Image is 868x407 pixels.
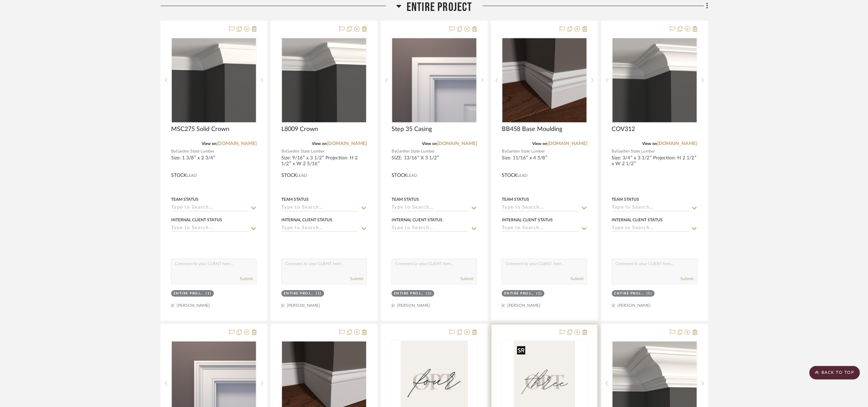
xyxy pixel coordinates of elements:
span: View on [312,142,327,146]
div: Team Status [612,197,639,203]
input: Type to Search… [612,205,689,212]
div: (1) [316,291,322,297]
div: Team Status [281,197,309,203]
span: By [612,148,617,155]
span: L8009 Crown [281,126,318,133]
span: Garden State Lumber [176,148,214,155]
img: COV312 [613,38,697,122]
div: Team Status [171,197,199,203]
div: Team Status [392,197,419,203]
div: (1) [647,291,653,297]
img: L8009 Crown [282,38,366,122]
div: Entire Project [614,291,645,297]
span: Garden State Lumber [396,148,435,155]
a: [DOMAIN_NAME] [437,142,477,146]
img: BB458 Base Moulding [502,38,587,122]
div: Entire Project [504,291,535,297]
span: MSC275 Solid Crown [171,126,229,133]
div: Team Status [502,197,529,203]
input: Type to Search… [392,205,469,212]
span: BB458 Base Moulding [502,126,562,133]
div: Internal Client Status [281,217,332,223]
scroll-to-top-button: BACK TO TOP [809,366,860,380]
div: 0 [171,37,256,123]
input: Type to Search… [281,205,359,212]
span: View on [422,142,437,146]
a: [DOMAIN_NAME] [217,142,257,146]
span: View on [532,142,547,146]
div: Entire Project [174,291,204,297]
button: Submit [571,276,584,282]
input: Type to Search… [502,205,579,212]
div: Internal Client Status [171,217,222,223]
button: Submit [240,276,253,282]
span: By [281,148,286,155]
button: Submit [681,276,694,282]
img: MSC275 Solid Crown [172,38,256,122]
input: Type to Search… [281,226,359,232]
img: Step 35 Casing [392,38,476,122]
div: Entire Project [284,291,315,297]
span: By [171,148,176,155]
span: View on [642,142,658,146]
a: [DOMAIN_NAME] [327,142,367,146]
input: Type to Search… [392,226,469,232]
div: (1) [426,291,432,297]
input: Type to Search… [502,226,579,232]
span: Garden State Lumber [507,148,545,155]
div: Internal Client Status [392,217,443,223]
div: (1) [537,291,542,297]
div: Internal Client Status [502,217,553,223]
div: (1) [206,291,212,297]
a: [DOMAIN_NAME] [547,142,587,146]
input: Type to Search… [612,226,689,232]
span: Garden State Lumber [286,148,324,155]
span: By [502,148,507,155]
div: Internal Client Status [612,217,663,223]
div: 0 [502,37,587,123]
button: Submit [350,276,363,282]
input: Type to Search… [171,205,248,212]
span: By [392,148,396,155]
span: View on [202,142,217,146]
span: COV312 [612,126,635,133]
span: Step 35 Casing [392,126,432,133]
span: Garden State Lumber [617,148,655,155]
button: Submit [460,276,473,282]
input: Type to Search… [171,226,248,232]
div: Entire Project [394,291,425,297]
div: 0 [392,37,477,123]
a: [DOMAIN_NAME] [658,142,698,146]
